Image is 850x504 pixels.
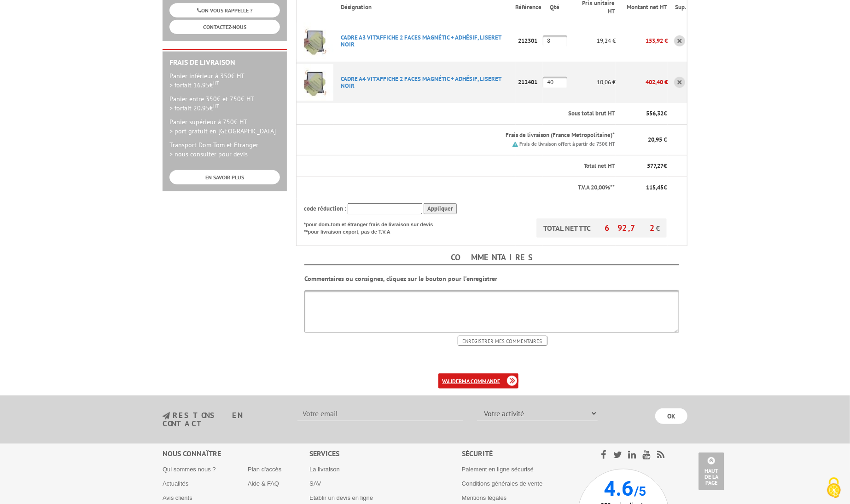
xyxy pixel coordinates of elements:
a: CADRE A4 VIT'AFFICHE 2 FACES MAGNéTIC + ADHéSIF, LISERET NOIR [341,75,501,90]
span: 115,45 [646,183,664,191]
p: *pour dom-tom et étranger frais de livraison sur devis **pour livraison export, pas de T.V.A [304,218,442,235]
a: Avis clients [163,494,192,501]
sup: HT [213,103,219,109]
a: Paiement en ligne sécurisé [462,466,534,473]
span: 556,32 [646,109,664,117]
a: ON VOUS RAPPELLE ? [169,3,280,17]
p: TOTAL NET TTC € [536,218,667,238]
div: Services [309,448,462,459]
span: 20,95 € [648,136,667,143]
a: Actualités [163,480,188,487]
p: 402,40 € [616,74,668,90]
img: newsletter.jpg [163,412,170,420]
p: Total net HT [304,162,615,171]
a: La livraison [309,466,340,473]
a: Mentions légales [462,494,507,501]
p: Panier inférieur à 350€ HT [169,71,280,90]
p: € [623,109,667,118]
sup: HT [213,80,219,86]
th: Sous total brut HT [333,103,616,125]
a: validerma commande [438,373,518,389]
p: 10,06 € [567,74,616,90]
a: CADRE A3 VIT'AFFICHE 2 FACES MAGNéTIC + ADHéSIF, LISERET NOIR [341,34,501,48]
b: Commentaires ou consignes, cliquez sur le bouton pour l'enregistrer [304,275,497,283]
img: Cookies (fenêtre modale) [822,476,845,499]
img: CADRE A4 VIT'AFFICHE 2 FACES MAGNéTIC + ADHéSIF, LISERET NOIR [297,64,333,101]
p: € [623,162,667,171]
span: 692,72 [605,223,656,233]
a: EN SAVOIR PLUS [169,170,280,184]
small: Frais de livraison offert à partir de 750€ HT [519,141,615,147]
img: CADRE A3 VIT'AFFICHE 2 FACES MAGNéTIC + ADHéSIF, LISERET NOIR [297,23,333,59]
span: > nous consulter pour devis [169,150,248,158]
a: Conditions générales de vente [462,480,543,487]
span: code réduction : [304,205,346,212]
p: Montant net HT [623,3,667,12]
span: > port gratuit en [GEOGRAPHIC_DATA] [169,127,276,135]
a: SAV [309,480,321,487]
div: Nous connaître [163,448,309,459]
input: Votre email [297,406,463,421]
p: Transport Dom-Tom et Etranger [169,140,280,159]
a: Plan d'accès [248,466,281,473]
a: Haut de la page [699,452,724,490]
span: > forfait 16.95€ [169,81,219,89]
input: OK [655,408,687,424]
a: Etablir un devis en ligne [309,494,373,501]
p: Panier entre 350€ et 750€ HT [169,94,280,113]
button: Cookies (fenêtre modale) [818,473,850,504]
p: € [623,183,667,192]
p: T.V.A 20,00%** [304,183,615,192]
div: Sécurité [462,448,577,459]
p: Frais de livraison (France Metropolitaine)* [341,131,615,140]
span: 577,27 [647,162,664,170]
p: 212401 [516,74,543,90]
h2: Frais de Livraison [169,58,280,67]
h3: restons en contact [163,412,284,428]
a: Aide & FAQ [248,480,279,487]
span: > forfait 20.95€ [169,104,219,112]
p: 19,24 € [567,33,616,49]
p: 153,92 € [616,33,668,49]
input: Enregistrer mes commentaires [458,336,547,346]
p: Référence [516,3,542,12]
b: ma commande [462,378,500,384]
a: Qui sommes nous ? [163,466,216,473]
p: 212301 [516,33,543,49]
img: picto.png [512,142,518,147]
input: Appliquer [424,203,457,215]
p: Panier supérieur à 750€ HT [169,117,280,136]
h4: Commentaires [304,251,679,265]
a: CONTACTEZ-NOUS [169,20,280,34]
